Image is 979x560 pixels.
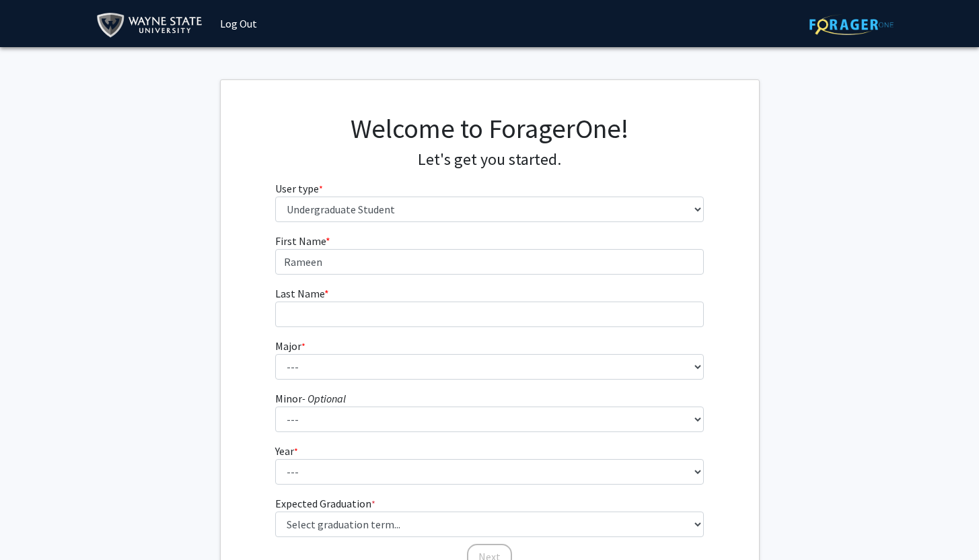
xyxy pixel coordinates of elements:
[275,234,326,248] span: First Name
[10,499,57,550] iframe: Chat
[275,338,305,354] label: Major
[96,10,209,40] img: Wayne State University Logo
[809,14,894,35] img: ForagerOne Logo
[275,390,346,407] label: Minor
[275,150,704,170] h4: Let's get you started.
[275,180,323,197] label: User type
[275,112,704,145] h1: Welcome to ForagerOne!
[275,287,324,300] span: Last Name
[302,392,346,405] i: - Optional
[275,495,375,512] label: Expected Graduation
[275,443,298,459] label: Year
